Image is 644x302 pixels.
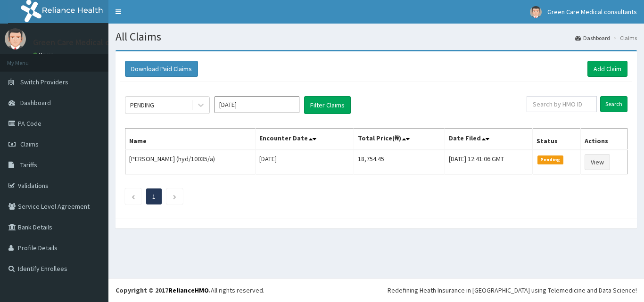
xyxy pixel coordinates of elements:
[527,96,597,112] input: Search by HMO ID
[445,129,532,150] th: Date Filed
[354,150,445,174] td: 18,754.45
[108,278,644,302] footer: All rights reserved.
[130,100,154,110] div: PENDING
[530,6,542,18] img: User Image
[125,129,256,150] th: Name
[445,150,532,174] td: [DATE] 12:41:06 GMT
[33,51,56,58] a: Online
[20,140,39,148] span: Claims
[304,96,351,114] button: Filter Claims
[256,129,354,150] th: Encounter Date
[168,286,209,294] a: RelianceHMO
[581,129,627,150] th: Actions
[20,78,68,86] span: Switch Providers
[152,192,156,201] a: Page 1 is your current page
[215,96,299,113] input: Select Month and Year
[5,28,26,49] img: User Image
[20,161,37,169] span: Tariffs
[575,34,610,42] a: Dashboard
[600,96,627,112] input: Search
[131,192,135,201] a: Previous page
[33,38,149,47] p: Green Care Medical consultants
[354,129,445,150] th: Total Price(₦)
[587,61,627,77] a: Add Claim
[125,61,198,77] button: Download Paid Claims
[611,34,637,42] li: Claims
[20,98,51,107] span: Dashboard
[388,286,637,295] div: Redefining Heath Insurance in [GEOGRAPHIC_DATA] using Telemedicine and Data Science!
[547,8,637,16] span: Green Care Medical consultants
[125,150,256,174] td: [PERSON_NAME] (hyd/10035/a)
[116,31,637,43] h1: All Claims
[256,150,354,174] td: [DATE]
[537,155,563,164] span: Pending
[173,192,177,201] a: Next page
[116,286,211,294] strong: Copyright © 2017 .
[585,154,610,170] a: View
[533,129,581,150] th: Status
